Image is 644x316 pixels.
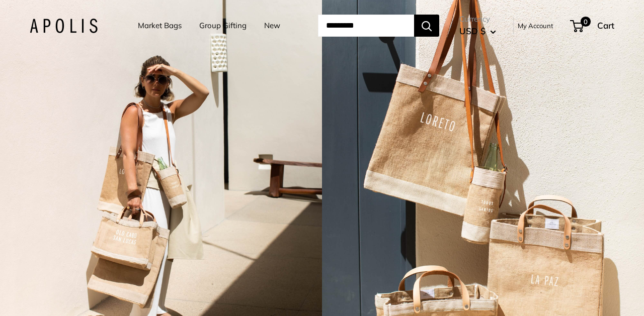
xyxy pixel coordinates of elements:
span: 0 [581,17,591,27]
img: Apolis [30,19,98,33]
button: USD $ [459,23,496,39]
a: 0 Cart [571,18,614,34]
span: Currency [459,12,496,26]
button: Search [414,15,439,37]
span: USD $ [459,26,486,36]
a: New [264,19,280,33]
a: Market Bags [138,19,182,33]
a: Group Gifting [199,19,247,33]
input: Search... [318,15,414,37]
a: My Account [518,20,553,32]
span: Cart [597,20,614,31]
